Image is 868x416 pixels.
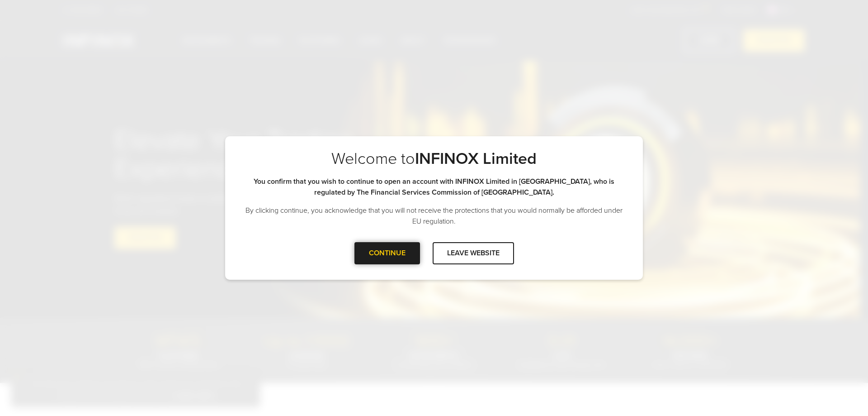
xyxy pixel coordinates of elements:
[243,149,625,169] p: Welcome to
[415,149,537,168] strong: INFINOX Limited
[254,177,614,197] strong: You confirm that you wish to continue to open an account with INFINOX Limited in [GEOGRAPHIC_DATA...
[243,205,625,227] p: By clicking continue, you acknowledge that you will not receive the protections that you would no...
[433,242,514,264] div: LEAVE WEBSITE
[354,242,420,264] div: CONTINUE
